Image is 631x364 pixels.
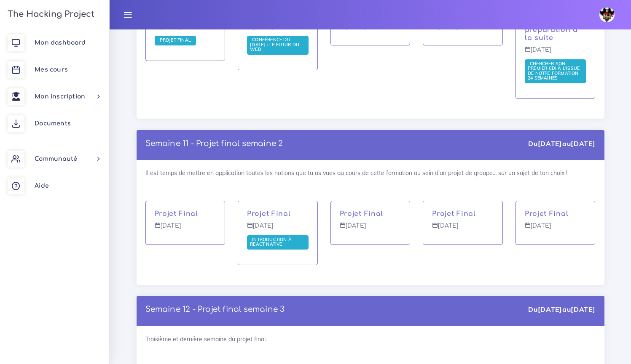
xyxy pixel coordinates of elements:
div: Du au [528,139,595,149]
span: Communauté [35,156,77,162]
span: Mon dashboard [35,40,86,46]
span: Mon inscription [35,93,85,100]
p: [DATE] [525,222,586,236]
p: [DATE] [432,222,494,236]
span: Documents [35,120,71,127]
a: Projet Final [247,210,290,218]
img: avatar [599,7,615,22]
a: Semaine 11 - Projet final semaine 2 [145,139,283,148]
a: Projet Final [155,210,198,218]
p: [DATE] [340,222,401,236]
p: [DATE] [525,46,586,60]
a: Projet Final [158,37,193,43]
a: Semaine 12 - Projet final semaine 3 [145,305,285,314]
p: [DATE] [155,222,216,236]
a: Conférence du [DATE] : le futur du Web [250,37,299,53]
strong: [DATE] [538,305,562,314]
a: Introduction à React Native [250,236,292,247]
span: Aide [35,183,49,189]
span: Mes cours [35,66,68,73]
span: Projet Final [158,37,193,43]
a: Projet Final [432,210,475,218]
strong: [DATE] [538,139,562,148]
a: Projet Final [525,210,568,218]
h3: The Hacking Project [5,10,94,19]
div: Du au [528,305,595,314]
strong: [DATE] [571,139,595,148]
a: Projet Final [340,210,383,218]
strong: [DATE] [571,305,595,314]
p: [DATE] [247,222,309,236]
a: Chercher son premier CDI à l'issue de notre formation 24 semaines [528,61,580,81]
div: Il est temps de mettre en application toutes les notions que tu as vues au cours de cette formati... [137,160,604,285]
